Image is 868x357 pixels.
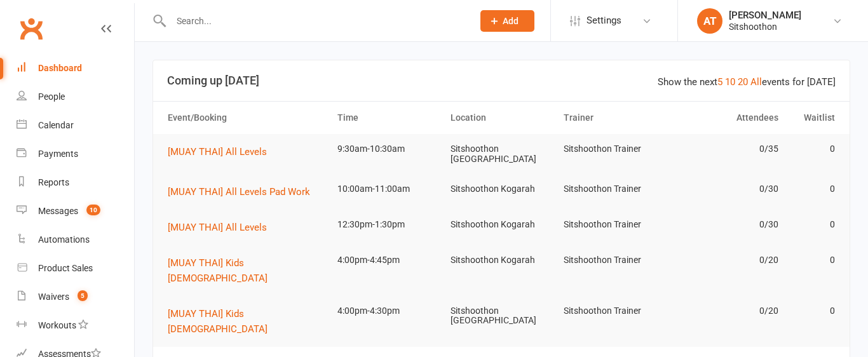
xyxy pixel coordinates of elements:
a: Workouts [17,311,134,340]
td: 9:30am-10:30am [332,134,445,164]
td: Sitshoothon Kogarah [445,174,558,204]
td: Sitshoothon Trainer [558,296,671,326]
a: Reports [17,168,134,197]
div: Payments [38,149,78,159]
span: [MUAY THAI] All Levels [168,222,267,233]
td: 10:00am-11:00am [332,174,445,204]
a: Messages 10 [17,197,134,226]
div: Show the next events for [DATE] [658,74,836,90]
a: Payments [17,140,134,168]
td: 0/20 [671,296,784,326]
td: 0/20 [671,245,784,275]
button: [MUAY THAI] Kids [DEMOGRAPHIC_DATA] [168,306,326,337]
td: 0 [784,210,841,239]
div: Automations [38,234,90,245]
td: 0 [784,296,841,326]
th: Location [445,102,558,134]
a: Clubworx [15,13,47,44]
td: 4:00pm-4:30pm [332,296,445,326]
div: People [38,91,65,102]
td: Sitshoothon [GEOGRAPHIC_DATA] [445,134,558,174]
a: Waivers 5 [17,283,134,311]
th: Event/Booking [162,102,332,134]
span: 5 [78,290,88,301]
td: Sitshoothon Kogarah [445,245,558,275]
td: Sitshoothon Trainer [558,210,671,239]
button: [MUAY THAI] Kids [DEMOGRAPHIC_DATA] [168,255,326,286]
div: Dashboard [38,63,82,73]
th: Attendees [671,102,784,134]
div: Calendar [38,120,74,130]
td: Sitshoothon Trainer [558,245,671,275]
h3: Coming up [DATE] [167,74,836,87]
a: People [17,83,134,111]
td: 0/35 [671,134,784,164]
td: Sitshoothon Trainer [558,134,671,164]
td: Sitshoothon [GEOGRAPHIC_DATA] [445,296,558,336]
td: 0 [784,134,841,164]
a: Product Sales [17,254,134,283]
div: Sitshoothon [729,21,801,32]
td: Sitshoothon Kogarah [445,210,558,239]
span: Add [503,16,519,26]
a: 20 [738,76,748,88]
div: Waivers [38,292,69,302]
button: [MUAY THAI] All Levels [168,144,276,159]
span: [MUAY THAI] All Levels Pad Work [168,186,310,198]
th: Time [332,102,445,134]
div: Messages [38,206,78,216]
a: 5 [717,76,722,88]
td: Sitshoothon Trainer [558,174,671,204]
a: Dashboard [17,54,134,83]
span: Settings [587,6,621,35]
div: Workouts [38,320,76,330]
div: Reports [38,177,69,187]
td: 4:00pm-4:45pm [332,245,445,275]
div: Product Sales [38,263,93,273]
th: Waitlist [784,102,841,134]
td: 0 [784,245,841,275]
button: [MUAY THAI] All Levels Pad Work [168,184,319,199]
td: 12:30pm-1:30pm [332,210,445,239]
span: [MUAY THAI] All Levels [168,146,267,158]
td: 0 [784,174,841,204]
a: All [750,76,762,88]
span: [MUAY THAI] Kids [DEMOGRAPHIC_DATA] [168,257,268,284]
td: 0/30 [671,210,784,239]
button: [MUAY THAI] All Levels [168,220,276,235]
td: 0/30 [671,174,784,204]
a: 10 [725,76,735,88]
div: [PERSON_NAME] [729,10,801,21]
button: Add [480,10,534,32]
input: Search... [167,12,464,30]
a: Calendar [17,111,134,140]
a: Automations [17,226,134,254]
th: Trainer [558,102,671,134]
div: AT [697,8,722,34]
span: 10 [86,205,100,215]
span: [MUAY THAI] Kids [DEMOGRAPHIC_DATA] [168,308,268,335]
